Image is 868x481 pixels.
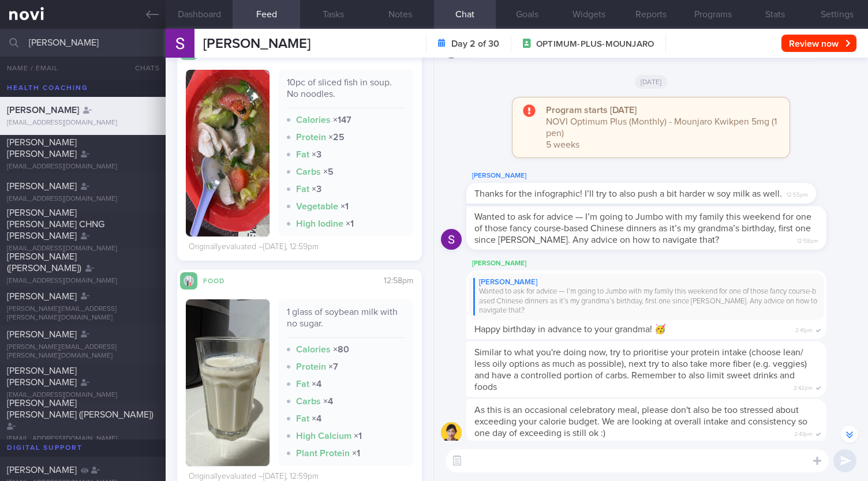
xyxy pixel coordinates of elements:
strong: Calories [296,345,331,354]
strong: Fat [296,150,309,159]
strong: Fat [296,414,309,423]
strong: × 1 [341,202,349,211]
span: NOVI Optimum Plus (Monthly) - Mounjaro Kwikpen 5mg (1 pen) [546,117,777,138]
div: Food [197,275,244,285]
strong: × 7 [328,362,338,371]
div: [PERSON_NAME] [466,169,851,183]
strong: Protein [296,133,326,142]
span: 2:43pm [794,427,813,438]
div: [EMAIL_ADDRESS][DOMAIN_NAME] [7,277,159,285]
strong: × 4 [323,397,333,406]
strong: × 3 [312,150,321,159]
strong: High Calcium [296,431,351,441]
strong: Vegetable [296,202,338,211]
span: 12:55pm [787,188,808,199]
strong: Calories [296,115,331,125]
span: [PERSON_NAME] [7,465,77,475]
strong: × 4 [312,379,321,389]
strong: Carbs [296,167,321,176]
strong: Fat [296,185,309,194]
span: Wanted to ask for advice — I’m going to Jumbo with my family this weekend for one of those fancy ... [474,212,811,245]
div: [EMAIL_ADDRESS][DOMAIN_NAME] [7,435,159,444]
strong: Carbs [296,397,321,406]
span: [PERSON_NAME] [7,330,77,339]
div: [PERSON_NAME] [466,257,861,270]
strong: Plant Protein [296,449,350,458]
span: 2:41pm [795,324,813,335]
div: [EMAIL_ADDRESS][DOMAIN_NAME] [7,119,159,127]
strong: × 1 [352,449,360,458]
span: [PERSON_NAME] [7,106,79,115]
span: 5 weeks [546,140,579,149]
span: Thanks for the infographic! I’ll try to also push a bit harder w soy milk as well. [474,189,782,198]
span: 12:58pm [384,277,413,285]
span: OPTIMUM-PLUS-MOUNJARO [536,39,654,50]
strong: High Iodine [296,219,343,228]
div: [PERSON_NAME] [473,278,820,287]
div: [EMAIL_ADDRESS][DOMAIN_NAME] [7,195,159,204]
button: Chats [119,57,166,80]
strong: × 3 [312,185,321,194]
div: [PERSON_NAME][EMAIL_ADDRESS][PERSON_NAME][DOMAIN_NAME] [7,343,159,360]
span: 2:42pm [794,381,813,392]
span: [DATE] [635,75,668,89]
span: [PERSON_NAME] [203,37,310,51]
div: [EMAIL_ADDRESS][DOMAIN_NAME] [7,391,159,400]
span: [PERSON_NAME] [PERSON_NAME] ([PERSON_NAME]) [7,399,154,419]
div: Originally evaluated – [DATE], 12:59pm [189,242,319,253]
img: 1 glass of soybean milk with no sugar. [186,299,270,466]
span: [PERSON_NAME] [PERSON_NAME] CHNG [PERSON_NAME] [7,208,104,240]
strong: Protein [296,362,326,371]
strong: × 5 [323,167,334,176]
strong: × 4 [312,414,321,423]
div: 10pc of sliced fish in soup. No noodles. [287,77,405,108]
div: Wanted to ask for advice — I’m going to Jumbo with my family this weekend for one of those fancy ... [473,287,820,315]
span: [PERSON_NAME] [PERSON_NAME] [7,366,77,387]
div: 1 glass of soybean milk with no sugar. [287,306,405,338]
div: [EMAIL_ADDRESS][DOMAIN_NAME] [7,245,159,253]
strong: Program starts [DATE] [546,106,637,115]
strong: × 147 [333,115,351,125]
span: [PERSON_NAME] [PERSON_NAME] [7,138,77,159]
strong: Day 2 of 30 [451,38,499,50]
strong: × 1 [346,219,354,228]
strong: × 1 [354,431,362,441]
div: [PERSON_NAME][EMAIL_ADDRESS][PERSON_NAME][DOMAIN_NAME] [7,305,159,322]
span: [PERSON_NAME] ([PERSON_NAME]) [7,252,81,273]
span: [PERSON_NAME] [7,182,77,191]
strong: × 80 [333,345,349,354]
span: As this is an occasional celebratory meal, please don't also be too stressed about exceeding your... [474,405,807,438]
span: Happy birthday in advance to your grandma! 🥳 [474,325,666,334]
img: 10pc of sliced fish in soup. No noodles. [186,70,270,236]
strong: × 25 [328,133,345,142]
span: Similar to what you're doing now, try to prioritise your protein intake (choose lean/ less oily o... [474,348,807,392]
strong: Fat [296,379,309,389]
div: [EMAIL_ADDRESS][DOMAIN_NAME] [7,163,159,171]
span: 12:58pm [797,234,818,245]
button: Review now [781,35,856,52]
span: [PERSON_NAME] [7,292,77,301]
